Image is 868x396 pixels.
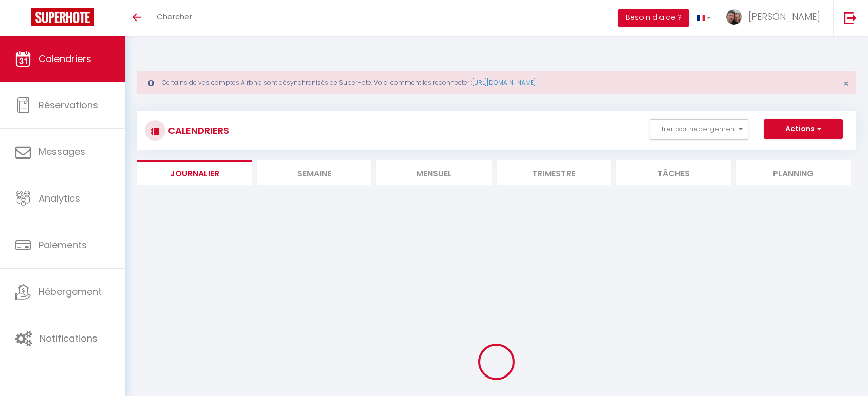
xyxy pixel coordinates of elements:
[843,77,849,90] span: ×
[650,119,748,140] button: Filtrer par hébergement
[257,160,371,185] li: Semaine
[39,52,91,65] span: Calendriers
[616,160,731,185] li: Tâches
[497,160,611,185] li: Trimestre
[726,9,742,25] img: ...
[844,11,857,24] img: logout
[748,10,820,23] span: [PERSON_NAME]
[618,9,689,27] button: Besoin d'aide ?
[843,79,849,88] button: Close
[165,119,229,142] h3: CALENDRIERS
[39,285,102,298] span: Hébergement
[31,8,94,26] img: Super Booking
[40,332,98,345] span: Notifications
[736,160,851,185] li: Planning
[137,160,252,185] li: Journalier
[137,71,856,94] div: Certains de vos comptes Airbnb sont désynchronisés de SuperHote. Voici comment les reconnecter :
[157,11,192,22] span: Chercher
[764,119,843,140] button: Actions
[39,192,80,205] span: Analytics
[472,78,536,87] a: [URL][DOMAIN_NAME]
[39,239,87,251] span: Paiements
[39,98,98,111] span: Réservations
[376,160,491,185] li: Mensuel
[39,145,85,158] span: Messages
